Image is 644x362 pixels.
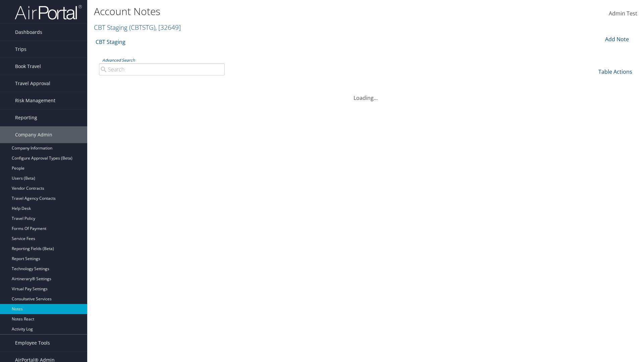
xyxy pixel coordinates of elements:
[15,58,41,75] span: Book Travel
[15,126,52,143] span: Company Admin
[94,86,637,102] div: Loading...
[15,41,26,58] span: Trips
[609,10,637,17] span: Admin Test
[155,23,181,32] span: , [ 32649 ]
[609,3,637,24] a: Admin Test
[99,63,225,75] input: Advanced Search
[129,23,155,32] span: ( CBTSTG )
[15,92,55,109] span: Risk Management
[15,335,50,351] span: Employee Tools
[102,57,135,63] a: Advanced Search
[94,4,456,18] h1: Account Notes
[94,23,181,32] a: CBT Staging
[15,109,37,126] span: Reporting
[600,35,632,43] div: Add Note
[15,4,82,20] img: airportal-logo.png
[598,68,632,75] a: Table Actions
[96,35,125,49] a: CBT Staging
[15,24,42,41] span: Dashboards
[15,75,50,92] span: Travel Approval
